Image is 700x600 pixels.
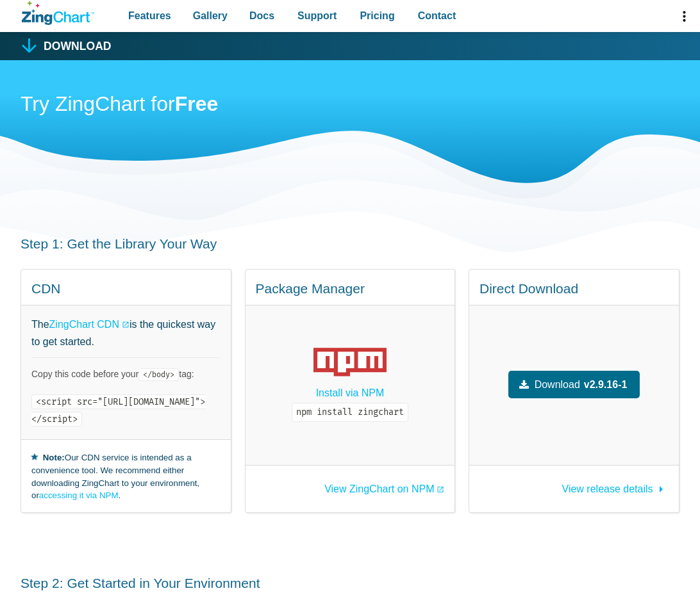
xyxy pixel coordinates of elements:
[360,7,394,24] span: Pricing
[508,371,640,398] a: Downloadv2.9.16-1
[43,453,65,462] strong: Note:
[44,41,112,53] h1: Download
[324,484,444,494] a: View ZingChart on NPM
[31,450,221,503] small: Our CDN service is intended as a convenience tool. We recommend either downloading ZingChart to y...
[39,491,119,500] a: accessing it via NPM
[562,477,669,494] a: View release details
[31,280,221,297] h4: CDN
[31,316,221,350] p: The is the quickest way to get started.
[562,483,653,494] span: View release details
[138,368,179,381] code: </body>
[584,376,628,393] strong: v2.9.16-1
[21,235,679,252] h3: Step 1: Get the Library Your Way
[49,316,129,333] a: ZingChart CDN
[418,7,456,24] span: Contact
[256,280,445,297] h4: Package Manager
[316,384,385,401] a: Install via NPM
[21,91,679,120] h2: Try ZingChart for
[31,394,205,426] code: <script src="[URL][DOMAIN_NAME]"></script>
[249,7,274,24] span: Docs
[193,7,228,24] span: Gallery
[21,574,679,592] h3: Step 2: Get Started in Your Environment
[22,1,94,25] a: ZingChart Logo. Click to return to the homepage
[31,368,221,380] p: Copy this code before your tag:
[175,92,219,115] strong: Free
[479,280,669,297] h4: Direct Download
[297,7,337,24] span: Support
[128,7,171,24] span: Features
[292,403,408,422] code: npm install zingchart
[535,376,580,393] span: Download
